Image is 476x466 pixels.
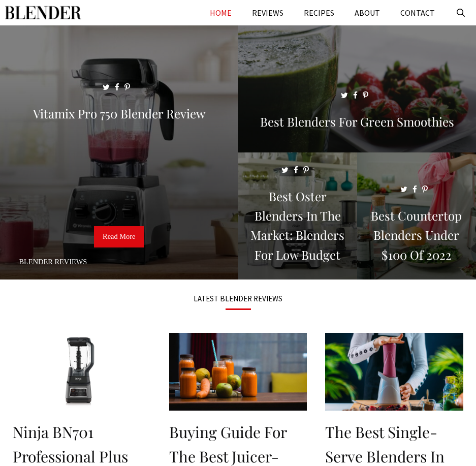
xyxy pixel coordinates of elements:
[169,333,307,411] img: Buying Guide for the Best Juicer-Blender Combo in 2022
[238,267,357,277] a: Best Oster Blenders in the Market: Blenders for Low Budget
[13,333,151,411] img: Ninja BN701 Professional Plus Blender with Auto-iQ Review
[94,226,144,247] a: Read More
[13,295,463,302] h3: LATEST BLENDER REVIEWS
[19,258,87,266] a: Blender Reviews
[357,267,476,277] a: Best Countertop Blenders Under $100 of 2022
[325,333,463,411] img: The Best Single-Serve Blenders in 2022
